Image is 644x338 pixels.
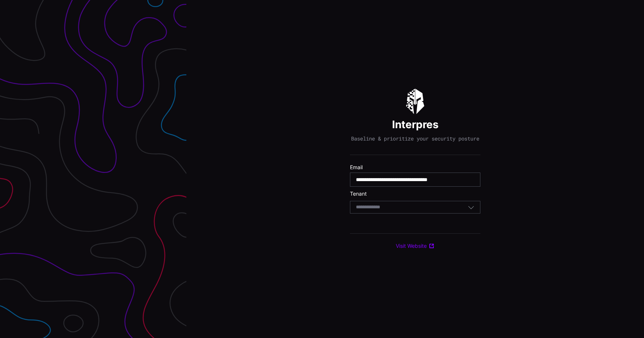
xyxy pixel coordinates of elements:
button: Toggle options menu [468,204,474,211]
h1: Interpres [392,118,439,131]
a: Visit Website [396,243,435,249]
label: Tenant [350,190,480,197]
label: Email [350,164,480,171]
p: Baseline & prioritize your security posture [351,135,479,142]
